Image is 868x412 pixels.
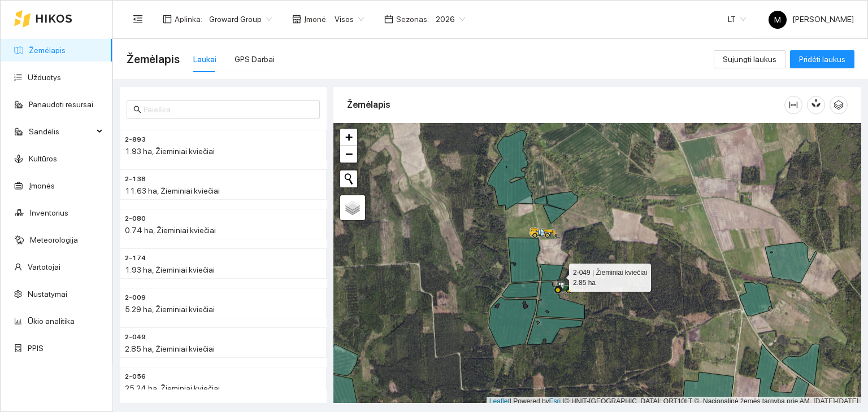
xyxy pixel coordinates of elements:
[133,106,141,113] span: search
[785,100,802,109] span: column-width
[125,147,215,156] span: 1.93 ha, Žieminiai kviečiai
[28,317,75,326] a: Ūkio analitika
[125,371,146,382] span: 2-056
[489,397,510,405] a: Leaflet
[487,397,861,406] div: | Powered by © HNIT-[GEOGRAPHIC_DATA]; ORT10LT ©, Nacionalinė žemės tarnyba prie AM, [DATE]-[DATE]
[30,208,68,217] a: Inventorius
[29,120,93,143] span: Sandėlis
[29,46,66,55] a: Žemėlapis
[29,100,93,109] a: Panaudoti resursai
[193,53,216,65] div: Laukai
[235,53,275,65] div: GPS Darbai
[384,15,393,24] span: calendar
[29,181,55,190] a: Įmonės
[728,11,746,28] span: LT
[29,154,57,163] a: Kultūros
[563,397,565,405] span: |
[345,130,353,144] span: +
[292,15,301,24] span: shop
[784,96,802,114] button: column-width
[125,344,215,353] span: 2.85 ha, Žieminiai kviečiai
[125,253,146,264] span: 2-174
[163,15,172,24] span: layout
[125,265,215,274] span: 1.93 ha, Žieminiai kviečiai
[28,290,67,299] a: Nustatymai
[799,53,845,65] span: Pridėti laukus
[125,305,215,314] span: 5.29 ha, Žieminiai kviečiai
[335,11,364,28] span: Visos
[340,195,365,220] a: Layers
[125,332,146,343] span: 2-049
[127,8,149,30] button: menu-fold
[790,55,854,64] a: Pridėti laukus
[340,146,357,163] a: Zoom out
[340,170,357,187] button: Initiate a new search
[125,186,220,195] span: 11.63 ha, Žieminiai kviečiai
[340,129,357,146] a: Zoom in
[790,50,854,68] button: Pridėti laukus
[549,397,561,405] a: Esri
[723,53,776,65] span: Sujungti laukus
[125,174,146,185] span: 2-138
[125,292,146,303] span: 2-009
[774,11,781,29] span: M
[396,13,429,25] span: Sezonas :
[28,73,61,82] a: Užduotys
[345,147,353,161] span: −
[209,11,272,28] span: Groward Group
[28,262,60,271] a: Vartotojai
[769,15,854,24] span: [PERSON_NAME]
[125,226,216,235] span: 0.74 ha, Žieminiai kviečiai
[304,13,328,25] span: Įmonė :
[436,11,465,28] span: 2026
[347,89,784,121] div: Žemėlapis
[125,134,146,145] span: 2-893
[714,55,785,64] a: Sujungti laukus
[30,235,78,244] a: Meteorologija
[125,213,146,224] span: 2-080
[28,344,44,353] a: PPIS
[127,50,180,68] span: Žemėlapis
[714,50,785,68] button: Sujungti laukus
[125,384,220,393] span: 25.24 ha, Žieminiai kviečiai
[133,14,143,24] span: menu-fold
[175,13,202,25] span: Aplinka :
[144,103,313,116] input: Paieška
